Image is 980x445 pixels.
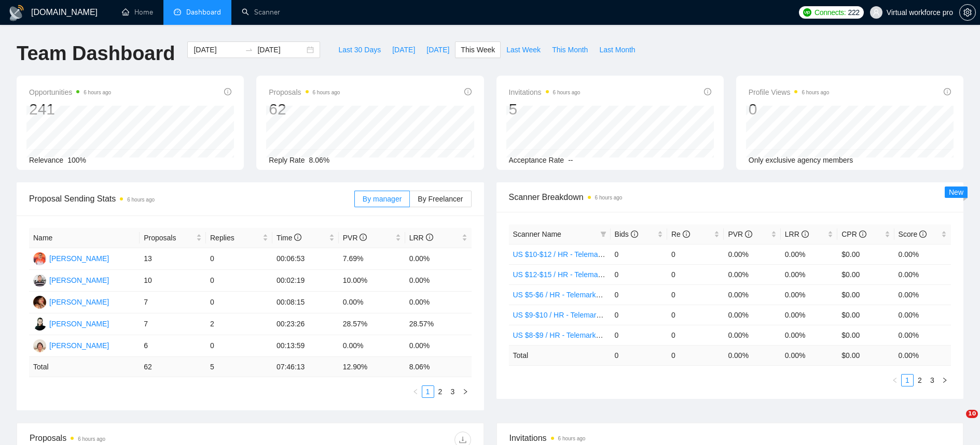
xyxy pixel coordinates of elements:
[33,254,109,262] a: DE[PERSON_NAME]
[600,231,606,237] span: filter
[848,7,859,18] span: 222
[29,86,111,98] span: Opportunities
[509,345,611,365] td: Total
[33,274,46,287] img: RM
[447,385,459,398] li: 3
[455,41,501,58] button: This Week
[67,156,86,164] span: 100%
[49,318,109,329] div: [PERSON_NAME]
[422,386,434,397] a: 1
[966,410,978,418] span: 10
[927,375,938,386] a: 3
[33,297,109,306] a: SF[PERSON_NAME]
[272,292,339,313] td: 00:08:15
[671,230,690,238] span: Re
[889,374,901,386] li: Previous Page
[29,156,63,164] span: Relevance
[598,226,609,242] span: filter
[409,385,422,398] li: Previous Page
[434,385,447,398] li: 2
[615,230,638,238] span: Bids
[272,335,339,357] td: 00:13:59
[405,248,472,270] td: 0.00%
[33,318,46,331] img: JR
[405,270,472,292] td: 0.00%
[363,195,402,203] span: By manager
[509,86,581,98] span: Invitations
[837,244,894,264] td: $0.00
[421,41,455,58] button: [DATE]
[959,4,976,21] button: setting
[894,345,951,365] td: 0.00 %
[409,385,422,398] button: left
[206,270,272,292] td: 0
[745,231,752,238] span: info-circle
[29,99,111,119] div: 241
[704,88,711,95] span: info-circle
[595,195,623,200] time: 6 hours ago
[926,374,938,386] li: 3
[667,325,724,345] td: 0
[501,41,546,58] button: Last Week
[29,192,354,205] span: Proposal Sending Stats
[269,156,305,164] span: Reply Rate
[459,385,472,398] li: Next Page
[405,335,472,357] td: 0.00%
[902,375,913,386] a: 1
[944,88,951,95] span: info-circle
[546,41,593,58] button: This Month
[257,44,305,55] input: End date
[272,357,339,377] td: 07:46:13
[724,284,780,305] td: 0.00%
[919,231,927,238] span: info-circle
[140,357,206,377] td: 62
[224,88,231,95] span: info-circle
[206,228,272,248] th: Replies
[724,325,780,345] td: 0.00%
[781,345,837,365] td: 0.00 %
[33,341,109,349] a: JA[PERSON_NAME]
[938,374,951,386] li: Next Page
[553,90,581,95] time: 6 hours ago
[8,5,25,21] img: logo
[914,375,926,386] a: 2
[781,284,837,305] td: 0.00%
[140,313,206,335] td: 7
[309,156,330,164] span: 8.06%
[333,41,387,58] button: Last 30 Days
[667,305,724,325] td: 0
[194,44,241,55] input: Start date
[667,264,724,284] td: 0
[392,44,415,55] span: [DATE]
[29,228,140,248] th: Name
[894,284,951,305] td: 0.00%
[611,305,667,325] td: 0
[611,284,667,305] td: 0
[914,374,926,386] li: 2
[894,264,951,284] td: 0.00%
[568,156,573,164] span: --
[464,88,472,95] span: info-circle
[272,248,339,270] td: 00:06:53
[343,234,367,242] span: PVR
[513,291,612,299] a: US $5-$6 / HR - Telemarketing
[186,8,221,17] span: Dashboard
[418,195,463,203] span: By Freelancer
[338,44,381,55] span: Last 30 Days
[889,374,901,386] button: left
[509,99,581,119] div: 5
[611,264,667,284] td: 0
[785,230,809,238] span: LRR
[339,248,405,270] td: 7.69%
[552,44,588,55] span: This Month
[461,44,495,55] span: This Week
[513,331,612,339] a: US $8-$9 / HR - Telemarketing
[459,385,472,398] button: right
[339,292,405,313] td: 0.00%
[728,230,752,238] span: PVR
[272,270,339,292] td: 00:02:19
[206,313,272,335] td: 2
[802,231,809,238] span: info-circle
[837,325,894,345] td: $0.00
[455,436,471,444] span: download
